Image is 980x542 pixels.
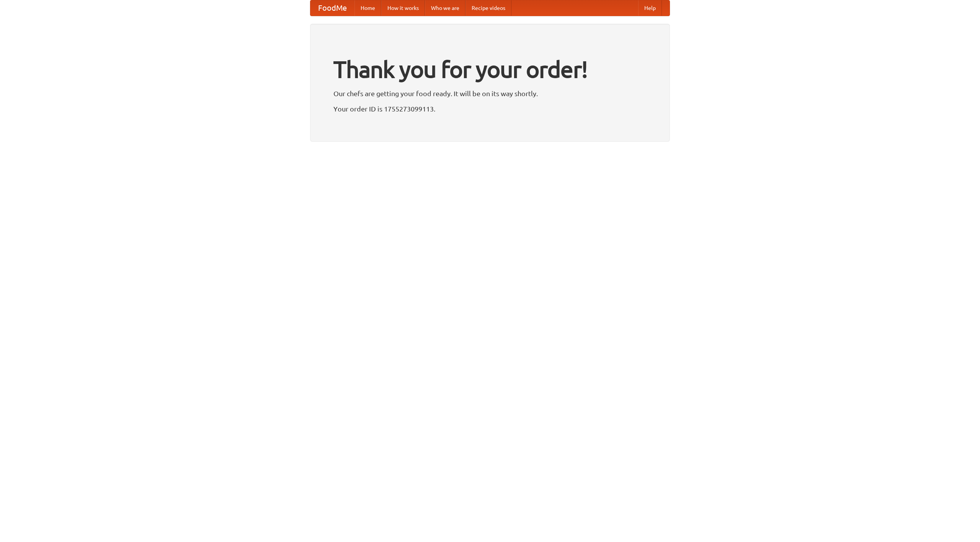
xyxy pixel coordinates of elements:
p: Our chefs are getting your food ready. It will be on its way shortly. [333,88,647,99]
a: How it works [381,0,425,16]
a: Who we are [425,0,465,16]
h1: Thank you for your order! [333,51,647,88]
a: Home [354,0,381,16]
p: Your order ID is 1755273099113. [333,103,647,115]
a: Help [638,0,662,16]
a: Recipe videos [465,0,511,16]
a: FoodMe [310,0,354,16]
